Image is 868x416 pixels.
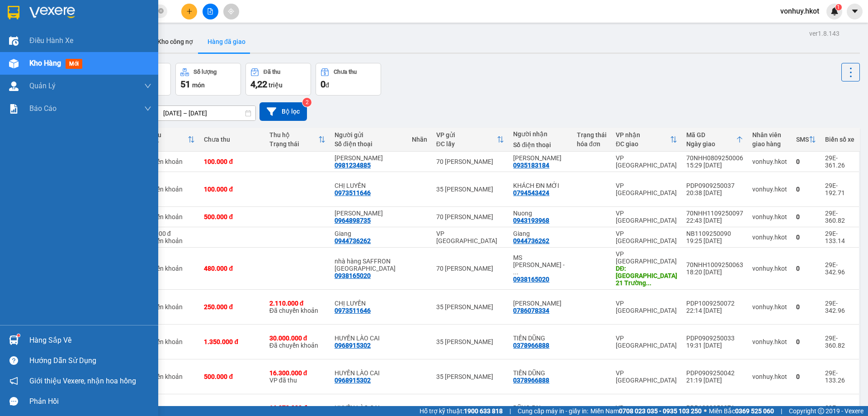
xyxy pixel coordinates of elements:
[335,300,403,307] div: CHỊ LUYẾN
[513,300,568,307] div: ANH HUY
[616,335,677,349] div: VP [GEOGRAPHIC_DATA]
[228,8,234,14] span: aim
[269,81,283,89] span: triệu
[269,131,318,139] div: Thu hộ
[158,7,164,16] span: close-circle
[335,210,403,217] div: Nguyen Mai Phuong
[9,81,19,91] img: warehouse-icon
[142,158,195,165] div: Chuyển khoản
[269,369,325,384] div: VP đã thu
[203,4,218,19] button: file-add
[577,131,607,139] div: Trạng thái
[334,69,357,75] div: Chưa thu
[436,230,505,244] div: VP [GEOGRAPHIC_DATA]
[513,254,568,276] div: MS Trang - SHAFFRON INDIAN RESTAURANT DA NANG
[245,63,311,96] button: Đã thu4,22 triệu
[204,303,260,311] div: 250.000 đ
[513,404,568,411] div: DŨNG ĐN
[436,186,505,193] div: 35 [PERSON_NAME]
[316,63,381,96] button: Chưa thu0đ
[616,140,670,148] div: ĐC giao
[335,369,403,377] div: HUYỀN LÀO CAI
[192,81,205,89] span: món
[335,162,371,169] div: 0981234885
[752,213,787,220] div: vonhuy.hkot
[204,158,260,165] div: 100.000 đ
[335,258,403,272] div: nhà hàng SAFFRON Đà Nẵng
[851,7,859,15] span: caret-down
[616,265,677,287] div: DĐ: Sandy Beach Resort 21 Trường Sa
[686,131,736,139] div: Mã GD
[825,261,854,276] div: 29E-342.96
[9,104,19,114] img: solution-icon
[825,182,854,196] div: 29E-192.71
[144,82,151,90] span: down
[29,334,151,347] div: Hàng sắp về
[513,335,568,342] div: TIẾN DŨNG
[686,140,736,148] div: Ngày giao
[9,356,18,365] span: question-circle
[335,189,371,196] div: 0973511646
[269,404,325,411] div: 16.070.000 đ
[752,265,787,272] div: vonhuy.hkot
[29,35,73,46] span: Điều hành xe
[207,8,213,14] span: file-add
[792,128,821,152] th: Toggle SortBy
[9,397,18,406] span: message
[9,36,19,46] img: warehouse-icon
[335,131,403,139] div: Người gửi
[142,265,195,272] div: Chuyển khoản
[335,140,403,148] div: Số điện thoại
[686,210,743,217] div: 70NHH1109250097
[619,407,702,415] strong: 0708 023 035 - 0935 103 250
[752,234,787,241] div: vonhuy.hkot
[616,182,677,196] div: VP [GEOGRAPHIC_DATA]
[752,140,787,148] div: giao hàng
[796,338,816,345] div: 0
[142,237,195,244] div: Chuyển khoản
[269,335,325,349] div: Đã chuyển khoản
[335,230,403,237] div: Giang
[158,8,164,14] span: close-circle
[752,303,787,311] div: vonhuy.hkot
[752,186,787,193] div: vonhuy.hkot
[335,237,371,244] div: 0944736262
[335,404,403,411] div: HUYỀN LÀO CAI
[513,307,549,314] div: 0786078334
[796,265,816,272] div: 0
[735,407,774,415] strong: 0369 525 060
[752,158,787,165] div: vonhuy.hkot
[513,377,549,384] div: 0378966888
[818,408,824,414] span: copyright
[204,265,260,272] div: 480.000 đ
[420,406,503,416] span: Hỗ trợ kỹ thuật:
[335,335,403,342] div: HUYỀN LÀO CAI
[513,154,568,162] div: Anh Lân
[66,59,82,69] span: mới
[9,59,19,68] img: warehouse-icon
[796,303,816,311] div: 0
[193,69,217,75] div: Số lượng
[837,4,840,10] span: 1
[436,158,505,165] div: 70 [PERSON_NAME]
[142,186,195,193] div: Chuyển khoản
[436,140,497,148] div: ĐC lấy
[464,407,503,415] strong: 1900 633 818
[265,128,330,152] th: Toggle SortBy
[825,369,854,384] div: 29E-133.26
[686,268,743,276] div: 18:20 [DATE]
[335,182,403,189] div: CHỊ LUYẾN
[29,354,151,368] div: Hướng dẫn sử dụng
[513,130,568,138] div: Người nhận
[436,131,497,139] div: VP gửi
[513,210,568,217] div: Nuong
[686,377,743,384] div: 21:19 [DATE]
[796,136,809,143] div: SMS
[335,272,371,279] div: 0938165020
[29,80,56,91] span: Quản Lý
[686,237,743,244] div: 19:25 [DATE]
[335,377,371,384] div: 0968915302
[269,369,325,377] div: 16.300.000 đ
[686,307,743,314] div: 22:14 [DATE]
[138,128,200,152] th: Toggle SortBy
